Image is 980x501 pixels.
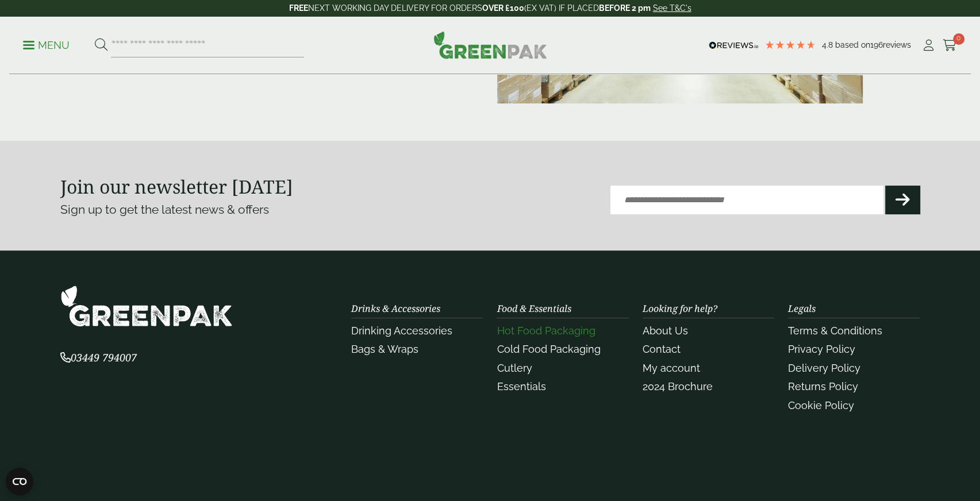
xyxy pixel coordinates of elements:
strong: Join our newsletter [DATE] [60,174,293,199]
img: GreenPak Supplies [433,31,547,59]
span: 0 [953,33,964,45]
a: Bags & Wraps [351,343,418,355]
a: Delivery Policy [788,362,860,374]
a: Hot Food Packaging [497,325,595,337]
a: 2024 Brochure [643,380,713,392]
a: Contact [643,343,681,355]
div: 4.79 Stars [764,40,816,50]
a: Menu [23,38,70,50]
span: 4.8 [822,40,835,49]
p: Menu [23,38,70,52]
strong: OVER £100 [482,3,524,13]
p: Sign up to get the latest news & offers [60,201,447,219]
a: Cookie Policy [788,399,854,411]
a: My account [643,362,700,374]
a: Cutlery [497,362,532,374]
i: Cart [943,40,957,51]
a: 0 [943,37,957,54]
a: Terms & Conditions [788,325,882,337]
i: My Account [921,40,936,51]
button: Open CMP widget [6,468,33,495]
a: About Us [643,325,688,337]
a: See T&C's [653,3,691,13]
a: Essentials [497,380,545,392]
a: Drinking Accessories [351,325,452,337]
span: reviews [883,40,911,49]
strong: BEFORE 2 pm [599,3,651,13]
span: 196 [870,40,883,49]
a: Returns Policy [788,380,858,392]
a: Privacy Policy [788,343,855,355]
img: GreenPak Supplies [60,285,233,327]
a: 03449 794007 [60,353,137,364]
span: Based on [835,40,870,49]
img: REVIEWS.io [709,41,759,49]
span: 03449 794007 [60,350,137,364]
a: Cold Food Packaging [497,343,600,355]
strong: FREE [289,3,308,13]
